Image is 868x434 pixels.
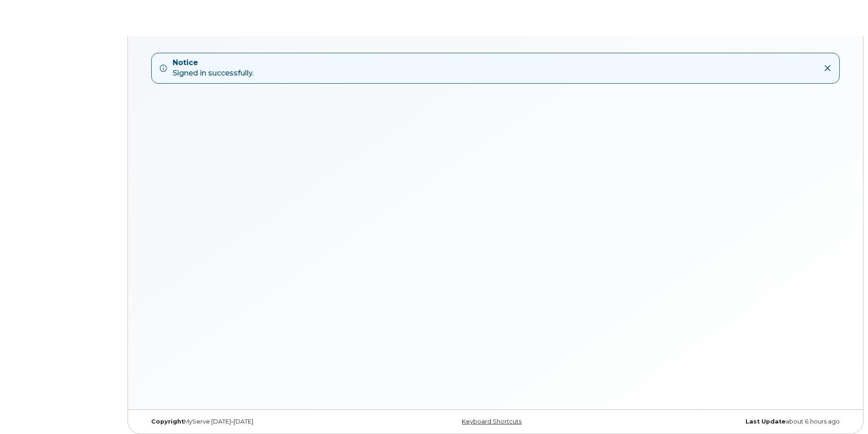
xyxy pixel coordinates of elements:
strong: Last Update [745,418,786,425]
div: MyServe [DATE]–[DATE] [144,418,378,425]
div: Signed in successfully. [173,58,254,79]
strong: Copyright [151,418,184,425]
a: Keyboard Shortcuts [462,418,521,425]
div: about 6 hours ago [613,418,847,425]
strong: Notice [173,58,254,68]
